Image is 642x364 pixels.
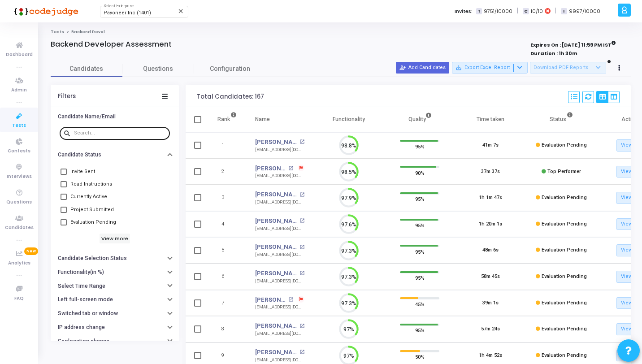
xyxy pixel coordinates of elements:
span: Candidates [5,224,34,232]
div: 1h 1m 47s [479,194,502,202]
span: 95% [415,142,425,151]
h6: Functionality(in %) [58,269,104,276]
h6: Geolocation change [58,338,109,345]
div: [EMAIL_ADDRESS][DOMAIN_NAME] [255,330,304,337]
span: Configuration [210,64,250,74]
button: IP address change [51,321,179,334]
h6: Select Time Range [58,283,105,290]
span: 10/10 [531,8,543,15]
nav: breadcrumb [51,29,631,35]
strong: Expires On : [DATE] 11:59 PM IST [530,39,616,49]
span: Evaluation Pending [542,142,587,148]
button: Download PDF Reports [530,62,606,74]
span: Backend Developer Assessment [71,29,145,35]
th: Quality [384,107,455,132]
h6: Switched tab or window [58,310,118,317]
div: [EMAIL_ADDRESS][DOMAIN_NAME] [255,357,304,364]
span: Dashboard [6,51,33,59]
span: 95% [415,273,425,282]
div: [EMAIL_ADDRESS][DOMAIN_NAME] [255,173,304,179]
div: 57m 24s [481,325,500,333]
span: Evaluation Pending [542,300,587,306]
span: Questions [122,64,194,74]
a: [PERSON_NAME] Shit [255,164,286,173]
div: 39m 1s [482,299,499,307]
h6: Candidate Name/Email [58,113,116,120]
span: Evaluation Pending [542,273,587,279]
div: [EMAIL_ADDRESS][DOMAIN_NAME] [255,278,304,285]
div: [EMAIL_ADDRESS][DOMAIN_NAME] [255,199,304,206]
span: | [555,6,556,16]
button: Candidate Selection Status [51,251,179,265]
div: 37m 37s [481,168,500,176]
h6: View more [100,234,130,243]
button: Select Time Range [51,279,179,293]
span: Evaluation Pending [542,326,587,332]
td: 3 [208,185,246,211]
mat-icon: open_in_new [288,297,293,302]
td: 1 [208,132,246,159]
span: 90% [415,168,425,177]
span: 95% [415,247,425,256]
span: Analytics [8,260,30,267]
span: Project Submitted [70,204,114,215]
td: 4 [208,211,246,238]
span: Questions [6,199,32,206]
span: Evaluation Pending [542,195,587,200]
span: Top Performer [547,169,581,174]
th: Status [526,107,597,132]
span: Payoneer Inc (1401) [104,10,151,16]
span: 50% [415,352,425,361]
span: Evaluation Pending [542,221,587,227]
input: Search... [74,130,166,136]
div: 1h 20m 1s [479,221,502,228]
a: [PERSON_NAME] [255,217,297,225]
span: 95% [415,195,425,204]
span: Interviews [7,173,32,181]
mat-icon: open_in_new [299,192,304,197]
span: New [24,247,38,255]
button: Functionality(in %) [51,265,179,279]
span: Read Instructions [70,179,112,190]
h6: Candidate Status [58,152,101,158]
h6: IP address change [58,324,105,331]
a: [PERSON_NAME] [255,321,297,330]
h4: Backend Developer Assessment [51,40,172,49]
mat-icon: search [63,129,74,137]
span: Tests [12,122,26,130]
a: [PERSON_NAME] [255,269,297,278]
span: T [476,8,482,15]
span: Evaluation Pending [542,352,587,358]
mat-icon: open_in_new [288,166,293,171]
div: [EMAIL_ADDRESS][DOMAIN_NAME] [255,225,304,232]
div: 58m 45s [481,273,500,281]
a: [PERSON_NAME] [255,243,297,251]
span: 45% [415,299,425,308]
mat-icon: save_alt [455,65,462,71]
a: Tests [51,29,64,35]
td: 6 [208,264,246,290]
span: C [523,8,529,15]
h6: Candidate Selection Status [58,255,127,262]
span: Currently Active [70,191,107,202]
span: 9751/10000 [484,8,512,15]
button: Geolocation change [51,334,179,348]
span: I [561,8,567,15]
div: 41m 7s [482,142,499,149]
span: FAQ [14,295,24,303]
div: [EMAIL_ADDRESS][DOMAIN_NAME] [255,304,304,311]
div: Time taken [477,114,504,124]
button: Add Candidates [396,62,449,74]
a: [PERSON_NAME] [255,190,297,199]
span: 95% [415,326,425,335]
button: Switched tab or window [51,307,179,321]
div: Name [255,114,270,124]
div: [EMAIL_ADDRESS][DOMAIN_NAME] [255,251,304,258]
mat-icon: person_add_alt [399,65,406,71]
span: 9997/10000 [569,8,600,15]
span: 95% [415,221,425,230]
td: 8 [208,316,246,342]
mat-icon: Clear [178,8,185,15]
a: [PERSON_NAME] [255,138,297,147]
